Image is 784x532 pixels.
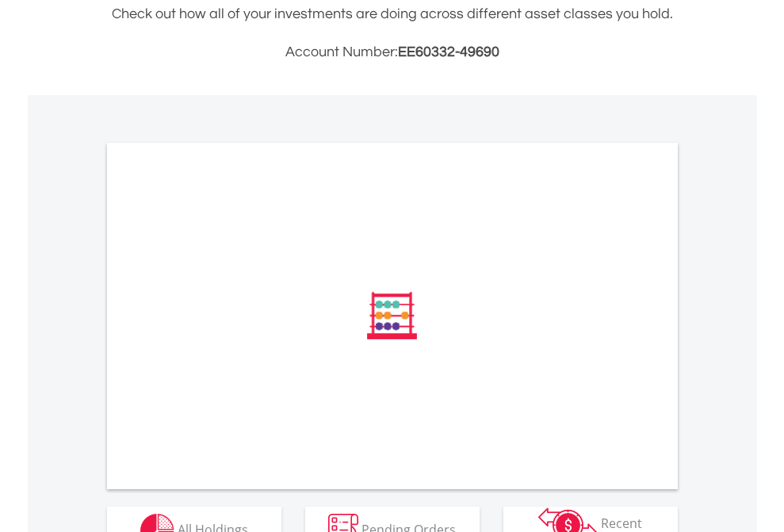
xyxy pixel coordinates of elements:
h3: Account Number: [107,41,678,63]
span: EE60332-49690 [398,44,499,59]
div: Check out how all of your investments are doing across different asset classes you hold. [107,3,678,63]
